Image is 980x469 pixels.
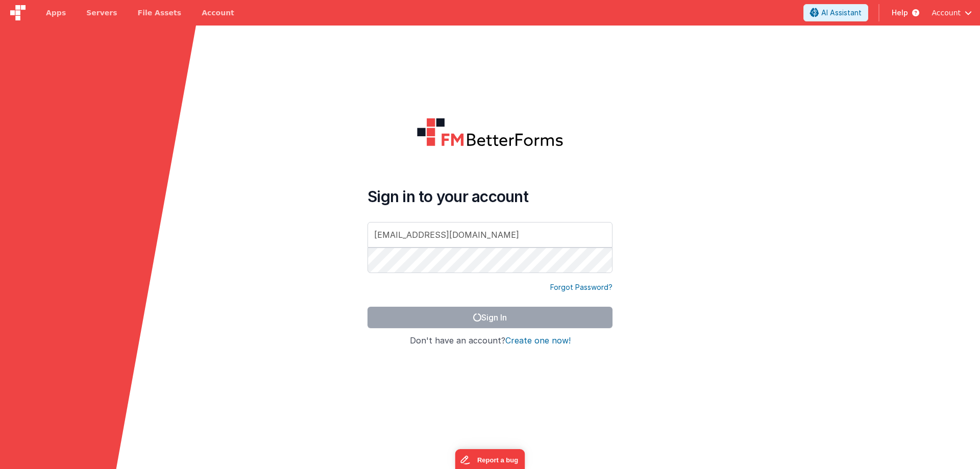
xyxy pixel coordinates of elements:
[892,8,908,18] span: Help
[550,282,612,292] a: Forgot Password?
[932,8,972,18] button: Account
[367,222,612,248] input: Email Address
[367,187,612,206] h4: Sign in to your account
[367,307,612,328] button: Sign In
[821,8,862,18] span: AI Assistant
[932,8,961,18] span: Account
[367,336,612,345] h4: Don't have an account?
[138,8,182,18] span: File Assets
[46,8,66,18] span: Apps
[803,4,868,21] button: AI Assistant
[505,336,571,345] button: Create one now!
[86,8,117,18] span: Servers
